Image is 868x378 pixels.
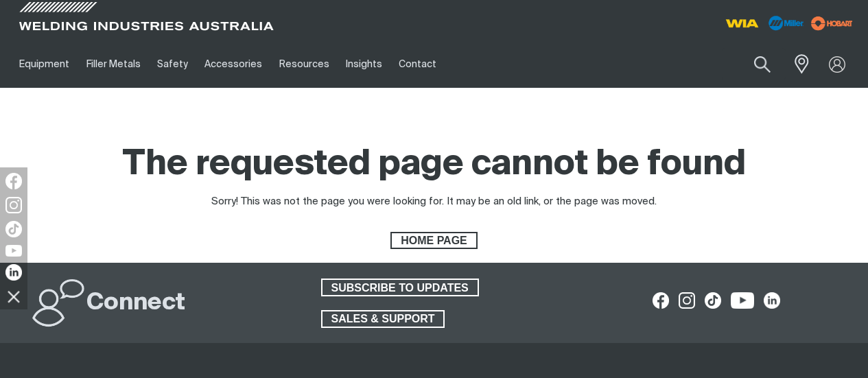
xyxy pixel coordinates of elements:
a: SUBSCRIBE TO UPDATES [321,279,479,296]
a: Accessories [196,40,270,88]
div: Sorry! This was not the page you were looking for. It may be an old link, or the page was moved. [211,194,657,210]
img: YouTube [5,245,22,257]
img: hide socials [2,285,25,308]
span: SALES & SUPPORT [322,310,444,328]
a: HOME PAGE [390,232,477,250]
span: HOME PAGE [392,232,476,250]
span: SUBSCRIBE TO UPDATES [322,279,478,296]
nav: Main [11,40,646,88]
a: Insights [338,40,390,88]
img: Instagram [5,197,22,213]
input: Product name or item number... [722,48,786,80]
a: Equipment [11,40,78,88]
a: Safety [149,40,196,88]
h1: The requested page cannot be found [122,143,746,187]
a: SALES & SUPPORT [321,310,445,328]
img: LinkedIn [5,264,22,281]
a: Resources [271,40,338,88]
h2: Connect [86,288,185,318]
a: Contact [390,40,445,88]
img: TikTok [5,221,22,237]
img: miller [807,13,857,34]
button: Search products [739,48,786,80]
img: Facebook [5,173,22,189]
a: Filler Metals [78,40,148,88]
